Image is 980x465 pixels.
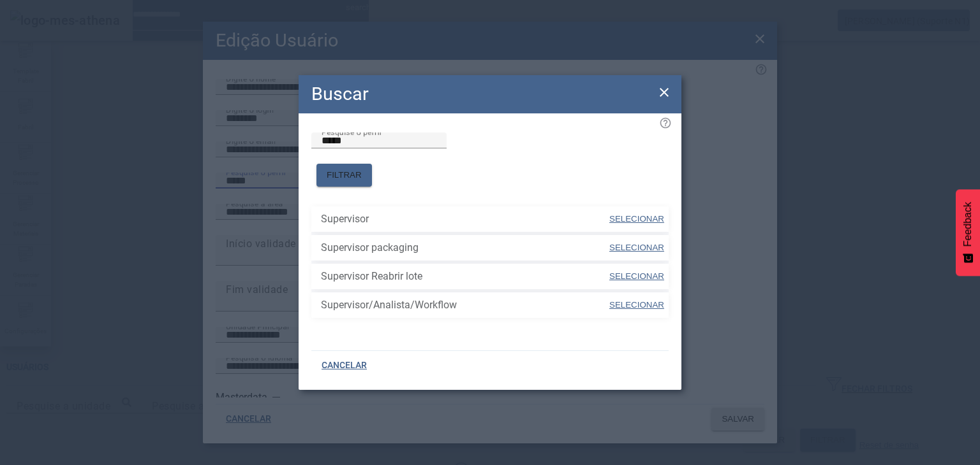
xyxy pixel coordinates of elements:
[321,211,608,227] span: Supervisor
[608,294,665,317] button: SELECIONAR
[609,243,664,252] span: SELECIONAR
[608,265,665,288] button: SELECIONAR
[321,269,608,284] span: Supervisor Reabrir lote
[311,80,369,108] h2: Buscar
[609,214,664,224] span: SELECIONAR
[609,300,664,310] span: SELECIONAR
[316,164,372,187] button: FILTRAR
[608,208,665,231] button: SELECIONAR
[609,271,664,281] span: SELECIONAR
[962,202,974,247] span: Feedback
[608,236,665,259] button: SELECIONAR
[956,189,980,276] button: Feedback - Mostrar pesquisa
[322,359,367,372] span: CANCELAR
[321,240,608,255] span: Supervisor packaging
[321,297,608,313] span: Supervisor/Analista/Workflow
[322,127,382,136] mat-label: Pesquise o perfil
[311,354,377,377] button: CANCELAR
[327,169,362,182] span: FILTRAR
